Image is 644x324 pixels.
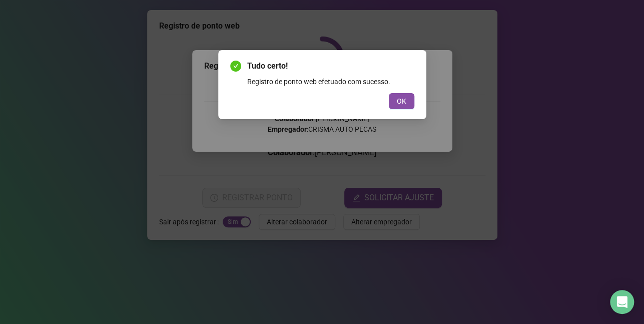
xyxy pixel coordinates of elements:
[389,93,414,109] button: OK
[397,96,406,107] span: OK
[247,60,414,72] span: Tudo certo!
[610,290,634,314] div: Open Intercom Messenger
[230,61,241,72] span: check-circle
[247,76,414,87] div: Registro de ponto web efetuado com sucesso.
